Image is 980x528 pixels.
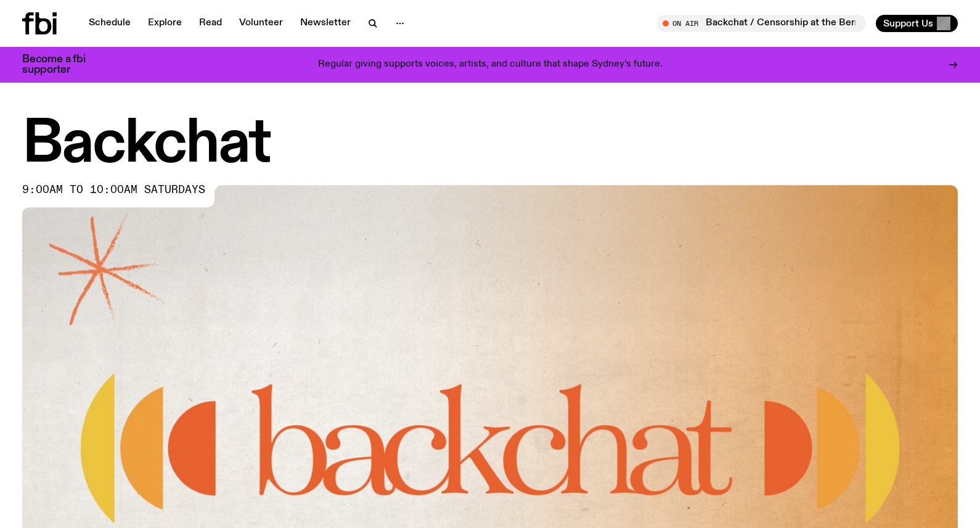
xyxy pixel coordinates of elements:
a: Newsletter [293,15,358,32]
span: 9:00am to 10:00am saturdays [22,185,205,195]
a: Volunteer [232,15,290,32]
h1: Backchat [22,117,958,173]
a: Read [192,15,229,32]
h3: Become a fbi supporter [22,54,101,75]
a: Schedule [81,15,138,32]
span: Support Us [883,18,933,29]
button: Support Us [876,15,958,32]
a: Explore [141,15,189,32]
p: Regular giving supports voices, artists, and culture that shape Sydney’s future. [318,59,663,70]
button: On AirBackchat / Censorship at the Bendigo Writers Festival, colourism in the makeup industry, an... [656,15,866,32]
